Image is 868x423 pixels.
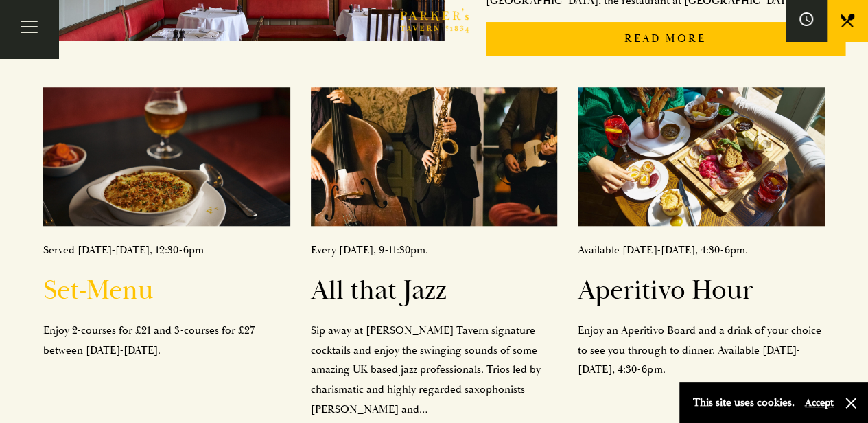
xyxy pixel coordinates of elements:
[578,274,825,307] h2: Aperitivo Hour
[578,321,825,380] p: Enjoy an Aperitivo Board and a drink of your choice to see you through to dinner. Available [DATE...
[43,274,290,307] h2: Set-Menu
[693,393,795,413] p: This site uses cookies.
[43,240,290,260] p: Served [DATE]-[DATE], 12:30-6pm
[486,22,845,56] p: Read More
[844,396,858,410] button: Close and accept
[43,321,290,361] p: Enjoy 2-courses for £21 and 3-courses for £27 between [DATE]-[DATE].
[311,274,558,307] h2: All that Jazz
[43,87,290,361] a: Served [DATE]-[DATE], 12:30-6pmSet-MenuEnjoy 2-courses for £21 and 3-courses for £27 between [DAT...
[805,396,834,409] button: Accept
[311,87,558,420] a: Every [DATE], 9-11:30pm.All that JazzSip away at [PERSON_NAME] Tavern signature cocktails and enj...
[311,240,558,260] p: Every [DATE], 9-11:30pm.
[311,321,558,420] p: Sip away at [PERSON_NAME] Tavern signature cocktails and enjoy the swinging sounds of some amazin...
[578,240,825,260] p: Available [DATE]-[DATE], 4:30-6pm.
[578,87,825,380] a: Available [DATE]-[DATE], 4:30-6pm.Aperitivo HourEnjoy an Aperitivo Board and a drink of your choi...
